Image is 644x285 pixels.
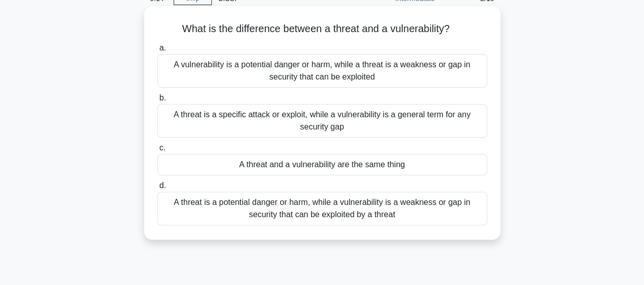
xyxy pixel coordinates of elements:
[157,104,487,138] div: A threat is a specific attack or exploit, while a vulnerability is a general term for any securit...
[157,154,487,175] div: A threat and a vulnerability are the same thing
[159,143,165,152] span: c.
[157,54,487,88] div: A vulnerability is a potential danger or harm, while a threat is a weakness or gap in security th...
[156,22,488,36] h5: What is the difference between a threat and a vulnerability?
[157,192,487,225] div: A threat is a potential danger or harm, while a vulnerability is a weakness or gap in security th...
[159,93,166,102] span: b.
[159,181,166,190] span: d.
[159,43,166,52] span: a.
